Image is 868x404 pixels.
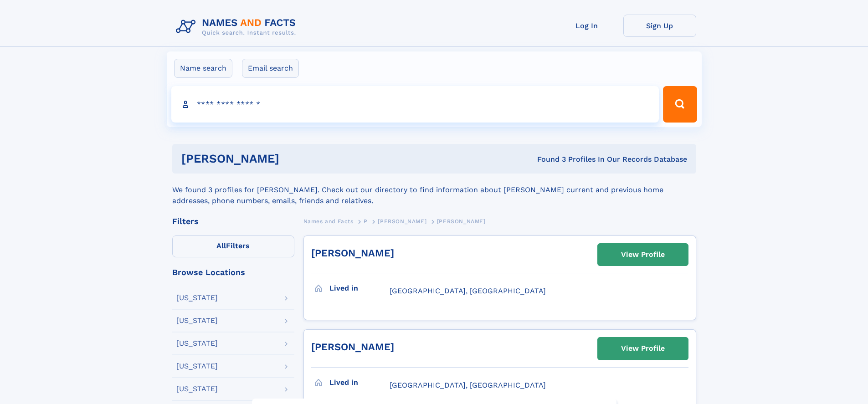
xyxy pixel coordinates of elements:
[598,338,688,359] a: View Profile
[172,268,294,276] div: Browse Locations
[311,247,394,259] a: [PERSON_NAME]
[621,244,665,265] div: View Profile
[408,154,687,164] div: Found 3 Profiles In Our Records Database
[390,286,546,295] span: [GEOGRAPHIC_DATA], [GEOGRAPHIC_DATA]
[172,15,303,39] img: Logo Names and Facts
[364,218,368,225] span: P
[329,375,390,390] h3: Lived in
[172,174,696,206] div: We found 3 profiles for [PERSON_NAME]. Check out our directory to find information about [PERSON_...
[176,294,218,302] div: [US_STATE]
[181,153,408,164] h1: [PERSON_NAME]
[311,341,394,353] a: [PERSON_NAME]
[623,15,696,37] a: Sign Up
[176,317,218,324] div: [US_STATE]
[172,235,294,257] label: Filters
[663,86,697,123] button: Search Button
[378,215,426,227] a: [PERSON_NAME]
[176,363,218,370] div: [US_STATE]
[364,215,368,227] a: P
[621,338,665,359] div: View Profile
[172,217,294,225] div: Filters
[242,59,299,78] label: Email search
[303,215,354,227] a: Names and Facts
[390,381,546,389] span: [GEOGRAPHIC_DATA], [GEOGRAPHIC_DATA]
[329,281,390,296] h3: Lived in
[598,244,688,266] a: View Profile
[378,218,426,225] span: [PERSON_NAME]
[550,15,623,37] a: Log In
[176,385,218,393] div: [US_STATE]
[171,86,659,123] input: search input
[176,340,218,347] div: [US_STATE]
[216,241,226,250] span: All
[174,59,232,78] label: Name search
[437,218,486,225] span: [PERSON_NAME]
